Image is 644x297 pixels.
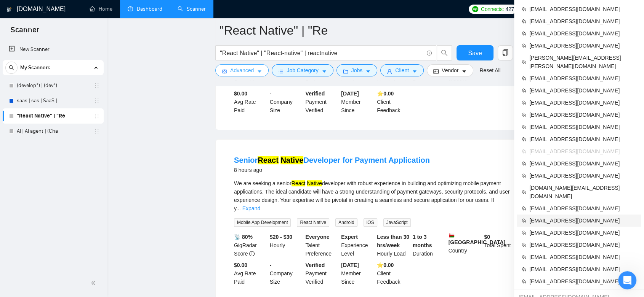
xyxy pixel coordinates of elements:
[340,261,375,286] div: Member Since
[94,83,100,89] span: holder
[522,100,526,105] span: team
[17,124,89,139] a: AI | AI agent | (Cha
[292,180,306,186] mark: React
[234,218,291,227] span: Mobile App Development
[447,233,483,258] div: Country
[222,68,227,74] span: setting
[375,233,411,258] div: Hourly Load
[522,43,526,48] span: team
[529,184,636,200] span: [DOMAIN_NAME][EMAIL_ADDRESS][DOMAIN_NAME]
[522,161,526,166] span: team
[5,24,45,40] span: Scanner
[481,5,504,13] span: Connects:
[529,17,636,25] span: [EMAIL_ADDRESS][DOMAIN_NAME]
[270,234,292,240] b: $20 - $30
[529,74,636,83] span: [EMAIL_ADDRESS][DOMAIN_NAME]
[94,98,100,104] span: holder
[249,251,255,256] span: info-circle
[306,262,325,268] b: Verified
[529,172,636,180] span: [EMAIL_ADDRESS][DOMAIN_NAME]
[522,255,526,259] span: team
[449,233,454,238] img: 🇴🇲
[522,76,526,81] span: team
[278,68,284,74] span: bars
[529,241,636,249] span: [EMAIL_ADDRESS][DOMAIN_NAME]
[427,64,473,76] button: idcardVendorcaret-down
[17,78,89,93] a: (develop*) | (dev*)
[297,218,329,227] span: React Native
[268,89,304,114] div: Company Size
[304,89,340,114] div: Payment Verified
[17,93,89,108] a: saas | sas | SaaS |
[529,54,636,70] span: [PERSON_NAME][EMAIL_ADDRESS][PERSON_NAME][DOMAIN_NAME]
[20,60,50,75] span: My Scanners
[437,45,452,60] button: search
[522,113,526,117] span: team
[383,218,411,227] span: JavaScript
[178,6,206,12] a: searchScanner
[380,64,424,76] button: userClientcaret-down
[234,234,253,240] b: 📡 80%
[395,66,409,75] span: Client
[94,113,100,119] span: holder
[6,3,12,16] img: logo
[341,234,358,240] b: Expert
[232,261,268,286] div: Avg Rate Paid
[413,234,432,248] b: 1 to 3 months
[304,261,340,286] div: Payment Verified
[529,159,636,168] span: [EMAIL_ADDRESS][DOMAIN_NAME]
[529,265,636,273] span: [EMAIL_ADDRESS][DOMAIN_NAME]
[335,218,357,227] span: Android
[522,218,526,223] span: team
[343,68,348,74] span: folder
[461,68,467,74] span: caret-down
[306,91,325,97] b: Verified
[94,128,100,134] span: holder
[522,7,526,11] span: team
[427,51,432,56] span: info-circle
[482,233,518,258] div: Total Spent
[529,147,636,156] span: [EMAIL_ADDRESS][DOMAIN_NAME]
[522,19,526,24] span: team
[280,156,303,164] mark: Native
[232,233,268,258] div: GigRadar Score
[270,91,272,97] b: -
[17,108,89,124] a: "React Native" | "Re
[522,243,526,247] span: team
[336,64,378,76] button: folderJobscaret-down
[479,66,500,75] a: Reset All
[437,49,452,56] span: search
[351,66,363,75] span: Jobs
[522,206,526,211] span: team
[268,233,304,258] div: Hourly
[472,6,478,12] img: upwork-logo.png
[341,91,359,97] b: [DATE]
[529,277,636,286] span: [EMAIL_ADDRESS][DOMAIN_NAME]
[529,229,636,237] span: [EMAIL_ADDRESS][DOMAIN_NAME]
[529,216,636,225] span: [EMAIL_ADDRESS][DOMAIN_NAME]
[128,6,162,12] a: dashboardDashboard
[270,262,272,268] b: -
[529,41,636,50] span: [EMAIL_ADDRESS][DOMAIN_NAME]
[433,68,439,74] span: idcard
[522,230,526,235] span: team
[234,165,430,175] div: 8 hours ago
[258,156,278,164] mark: React
[529,29,636,38] span: [EMAIL_ADDRESS][DOMAIN_NAME]
[522,125,526,129] span: team
[529,253,636,261] span: [EMAIL_ADDRESS][DOMAIN_NAME]
[529,86,636,95] span: [EMAIL_ADDRESS][DOMAIN_NAME]
[3,60,104,139] li: My Scanners
[341,262,359,268] b: [DATE]
[242,205,260,211] a: Expand
[412,68,417,74] span: caret-down
[215,64,269,76] button: settingAdvancedcaret-down
[5,62,18,74] button: search
[529,98,636,107] span: [EMAIL_ADDRESS][DOMAIN_NAME]
[505,5,514,13] span: 427
[377,234,409,248] b: Less than 30 hrs/week
[375,261,411,286] div: Client Feedback
[91,279,98,287] span: double-left
[272,64,333,76] button: barsJob Categorycaret-down
[9,42,98,57] a: New Scanner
